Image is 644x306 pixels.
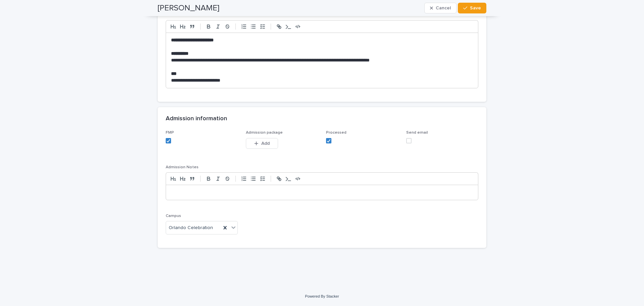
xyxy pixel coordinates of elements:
[261,141,270,146] span: Add
[326,131,346,135] span: Processed
[246,138,278,149] button: Add
[158,3,219,13] h2: [PERSON_NAME]
[166,214,181,218] span: Campus
[166,165,199,169] span: Admission Notes
[166,131,174,135] span: FMP
[305,294,339,298] a: Powered By Stacker
[470,6,481,10] span: Save
[458,3,486,13] button: Save
[406,131,428,135] span: Send email
[436,6,451,10] span: Cancel
[424,3,457,13] button: Cancel
[169,224,213,231] span: Orlando Celebration
[166,115,227,123] h2: Admission information
[246,131,283,135] span: Admission package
